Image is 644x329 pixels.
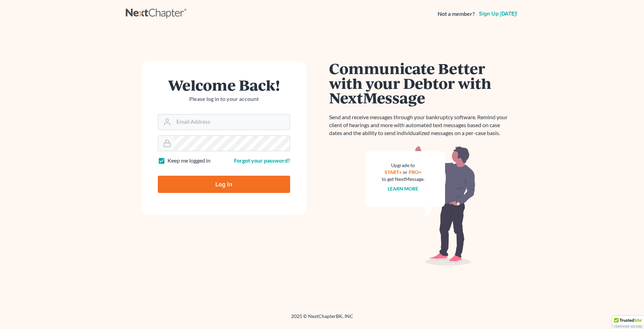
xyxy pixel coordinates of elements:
[382,176,425,183] div: to get NextMessage.
[234,157,290,164] a: Forgot your password?
[126,313,519,325] div: 2025 © NextChapterBK, INC
[382,162,425,169] div: Upgrade to
[329,61,512,105] h1: Communicate Better with your Debtor with NextMessage
[478,11,519,17] a: Sign up [DATE]!
[174,114,290,130] input: Email Address
[612,316,644,329] div: TrustedSite Certified
[329,113,512,137] p: Send and receive messages through your bankruptcy software. Remind your client of hearings and mo...
[385,169,402,175] a: START+
[158,176,290,193] input: Log In
[158,78,290,92] h1: Welcome Back!
[365,145,476,266] img: nextmessage_bg-59042aed3d76b12b5cd301f8e5b87938c9018125f34e5fa2b7a6b67550977c72.svg
[409,169,421,175] a: PRO+
[167,157,211,165] label: Keep me logged in
[388,186,418,192] a: Learn more
[158,95,290,103] p: Please log in to your account
[438,10,475,18] strong: Not a member?
[403,169,408,175] span: or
